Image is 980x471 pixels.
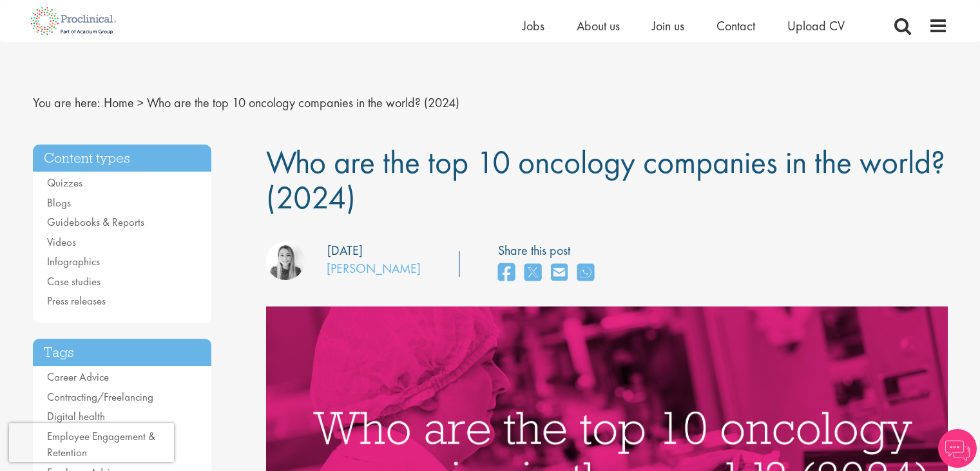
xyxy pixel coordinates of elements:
img: Hannah Burke [266,241,305,280]
a: share on twitter [524,259,541,287]
a: Jobs [523,17,544,34]
a: Infographics [47,254,100,268]
a: Blogs [47,195,71,210]
a: [PERSON_NAME] [327,260,421,277]
a: Digital health [47,409,105,423]
a: Career Advice [47,370,109,384]
a: Quizzes [47,175,82,190]
a: Press releases [47,294,106,308]
a: breadcrumb link [104,94,134,111]
a: Guidebooks & Reports [47,215,144,229]
label: Share this post [498,241,600,260]
h3: Content types [33,145,212,172]
span: Who are the top 10 oncology companies in the world? (2024) [266,141,945,218]
a: Join us [652,17,684,34]
h3: Tags [33,339,212,366]
iframe: reCAPTCHA [9,423,174,462]
a: share on email [551,259,568,287]
span: You are here: [33,94,101,111]
span: Who are the top 10 oncology companies in the world? (2024) [147,94,459,111]
a: share on whats app [577,259,594,287]
a: share on facebook [498,259,515,287]
a: Contact [716,17,755,34]
a: Videos [47,235,76,249]
a: Contracting/Freelancing [47,390,153,404]
a: Upload CV [787,17,845,34]
a: Case studies [47,274,101,288]
div: [DATE] [327,241,363,260]
img: Chatbot [938,429,977,468]
span: > [137,94,144,111]
a: About us [577,17,620,34]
